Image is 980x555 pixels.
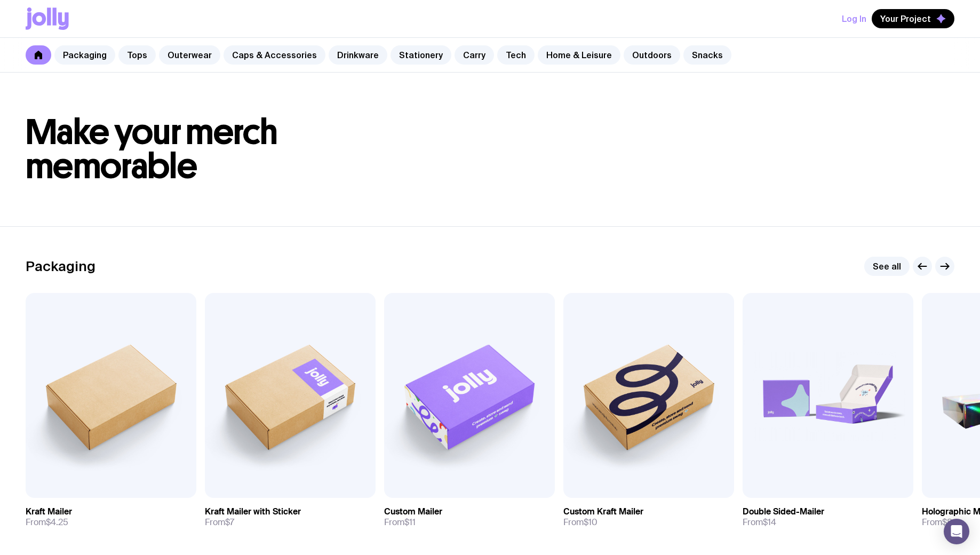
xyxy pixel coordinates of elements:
[683,45,731,65] a: Snacks
[224,45,325,65] a: Caps & Accessories
[563,506,643,517] h3: Custom Kraft Mailer
[624,45,680,65] a: Outdoors
[384,517,416,528] span: From
[563,517,597,528] span: From
[384,506,442,517] h3: Custom Mailer
[922,517,952,528] span: From
[864,257,910,276] a: See all
[497,45,535,65] a: Tech
[538,45,620,65] a: Home & Leisure
[763,517,776,528] span: $14
[584,517,597,528] span: $10
[743,506,824,517] h3: Double Sided-Mailer
[205,506,301,517] h3: Kraft Mailer with Sticker
[942,517,952,528] span: $8
[205,498,376,536] a: Kraft Mailer with StickerFrom$7
[743,498,913,536] a: Double Sided-MailerFrom$14
[944,519,969,544] div: Open Intercom Messenger
[54,45,115,65] a: Packaging
[46,517,68,528] span: $4.25
[563,498,734,536] a: Custom Kraft MailerFrom$10
[872,9,954,28] button: Your Project
[329,45,387,65] a: Drinkware
[743,517,776,528] span: From
[842,9,866,28] button: Log In
[205,517,234,528] span: From
[159,45,220,65] a: Outerwear
[225,517,234,528] span: $7
[26,111,278,187] span: Make your merch memorable
[118,45,156,65] a: Tops
[26,506,72,517] h3: Kraft Mailer
[880,13,931,24] span: Your Project
[455,45,494,65] a: Carry
[384,498,555,536] a: Custom MailerFrom$11
[26,517,68,528] span: From
[26,258,95,274] h2: Packaging
[26,498,196,536] a: Kraft MailerFrom$4.25
[391,45,451,65] a: Stationery
[404,517,416,528] span: $11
